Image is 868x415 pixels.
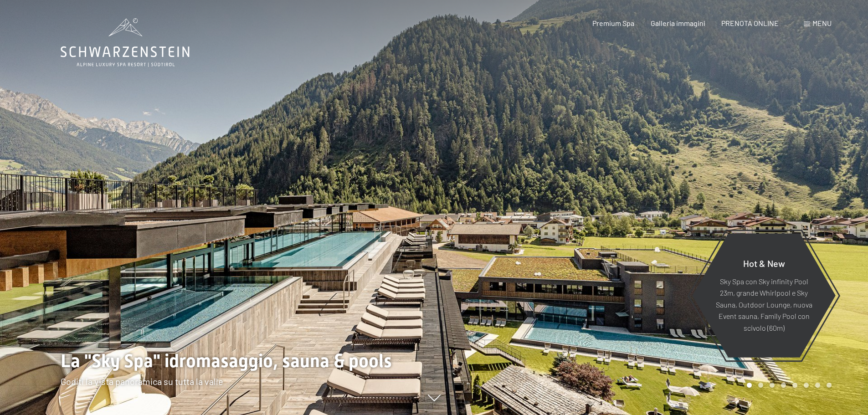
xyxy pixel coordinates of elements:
a: PRENOTA ONLINE [721,19,779,27]
a: Hot & New Sky Spa con Sky infinity Pool 23m, grande Whirlpool e Sky Sauna, Outdoor Lounge, nuova ... [692,233,836,358]
div: Carousel Page 8 [827,383,832,388]
div: Carousel Page 3 [770,383,775,388]
a: Galleria immagini [651,19,705,27]
div: Carousel Page 1 (Current Slide) [747,383,752,388]
div: Carousel Page 6 [804,383,809,388]
span: Hot & New [743,257,785,268]
a: Premium Spa [592,19,634,27]
div: Carousel Page 7 [815,383,820,388]
div: Carousel Page 5 [792,383,797,388]
span: Menu [812,19,832,27]
div: Carousel Pagination [744,383,832,388]
p: Sky Spa con Sky infinity Pool 23m, grande Whirlpool e Sky Sauna, Outdoor Lounge, nuova Event saun... [714,275,813,333]
div: Carousel Page 2 [758,383,763,388]
div: Carousel Page 4 [781,383,786,388]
